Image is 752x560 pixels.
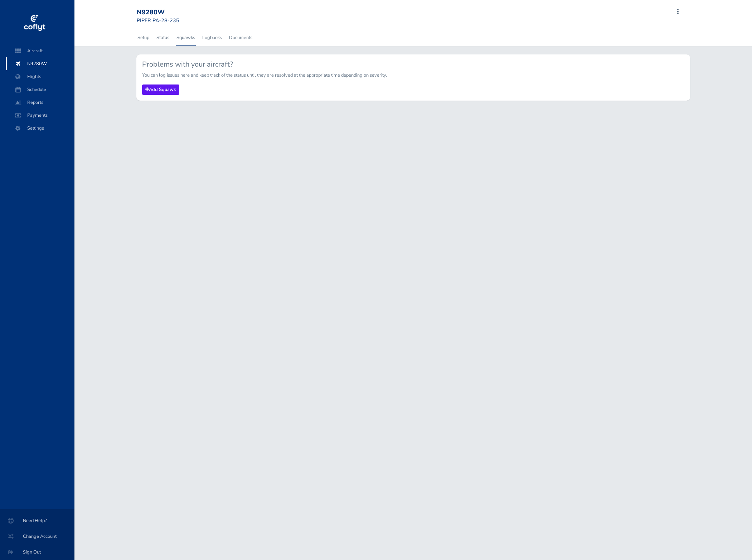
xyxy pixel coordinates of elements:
span: Flights [13,70,67,83]
a: Logbooks [202,30,223,45]
span: Aircraft [13,44,67,57]
span: Reports [13,96,67,109]
a: Documents [228,30,253,45]
a: Setup [137,30,150,45]
span: Sign Out [9,546,66,559]
h5: Problems with your aircraft? [142,60,685,69]
span: Settings [13,122,67,135]
span: Change Account [9,530,66,543]
a: Status [156,30,170,45]
img: coflyt logo [23,13,46,34]
span: Need Help? [9,514,66,527]
span: N9280W [13,57,67,70]
span: Schedule [13,83,67,96]
small: PIPER PA-28-235 [137,17,179,24]
a: Squawks [176,30,196,45]
div: N9280W [137,9,188,16]
a: Add Squawk [142,85,179,95]
p: You can log issues here and keep track of the status until they are resolved at the appropriate t... [142,72,685,79]
span: Payments [13,109,67,122]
